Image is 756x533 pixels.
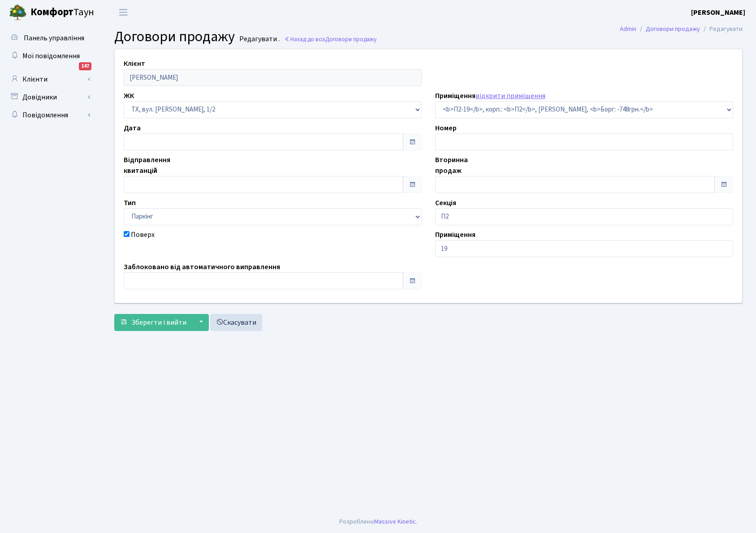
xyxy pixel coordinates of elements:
label: Приміщення [435,90,545,101]
label: Секція [435,198,456,208]
span: Договори продажу [114,26,235,47]
button: Переключити навігацію [112,5,134,20]
label: Поверх [131,229,155,240]
a: Клієнти [4,70,94,88]
a: Massive Kinetic [374,517,416,526]
label: Заблоковано від автоматичного виправлення [124,262,280,272]
span: Панель управління [24,33,84,43]
b: [PERSON_NAME] [691,8,745,17]
b: Комфорт [30,5,73,19]
label: Приміщення [435,229,475,240]
select: ) [435,101,733,118]
div: Розроблено . [339,517,417,527]
small: Редагувати . [238,35,280,43]
label: Відправлення квитанцій [124,155,170,176]
label: Дата [124,123,141,133]
nav: breadcrumb [606,20,756,39]
li: Редагувати [700,24,743,34]
label: Вторинна продаж [435,155,468,176]
button: Зберегти і вийти [114,314,192,331]
label: Тип [124,198,136,208]
span: Договори продажу [325,35,376,43]
label: Номер [435,123,457,133]
a: [PERSON_NAME] [691,7,745,18]
div: 147 [79,62,91,70]
a: Назад до всіхДоговори продажу [284,35,376,43]
a: Повідомлення [4,106,94,124]
a: Admin [620,24,636,34]
span: Мої повідомлення [22,51,80,61]
img: logo.png [9,4,27,21]
label: Клієнт [124,58,145,69]
span: Зберегти і вийти [131,318,186,327]
a: Довідники [4,88,94,106]
a: Панель управління [4,29,94,47]
a: Скасувати [210,314,262,331]
a: відкрити приміщення [475,91,545,101]
label: ЖК [124,90,134,101]
span: Таун [30,5,94,20]
a: Договори продажу [646,24,700,34]
a: Мої повідомлення147 [4,47,94,65]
